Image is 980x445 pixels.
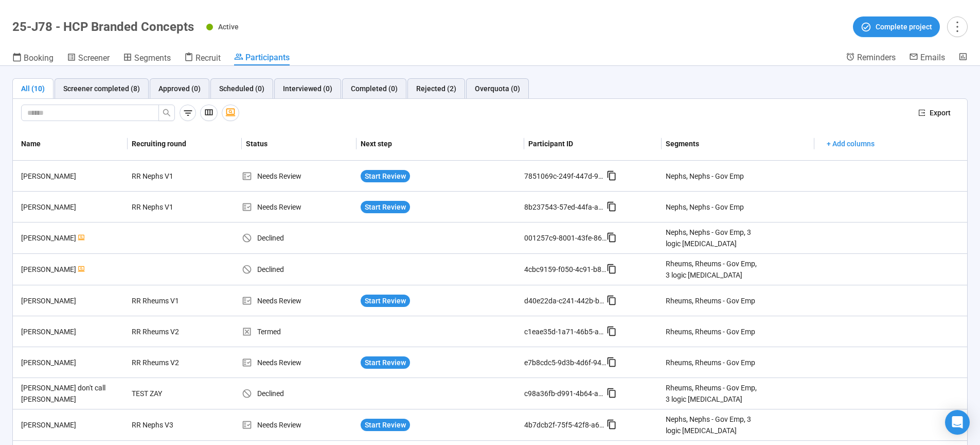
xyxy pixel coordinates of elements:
button: Start Review [361,419,410,431]
span: Active [218,23,239,31]
div: [PERSON_NAME] [17,232,128,244]
div: Needs Review [242,201,357,213]
div: c98a36fb-d991-4b64-ab93-2cc822fc1baf [524,388,607,399]
div: Needs Review [242,170,357,182]
span: Participants [245,53,290,62]
div: Rejected (2) [416,83,456,94]
a: Screener [67,52,110,65]
div: Scheduled (0) [219,83,264,94]
span: Start Review [365,170,406,182]
div: Completed (0) [351,83,398,94]
div: Rheums, Rheums - Gov Emp, 3 logic [MEDICAL_DATA] [666,382,760,405]
h1: 25-J78 - HCP Branded Concepts [12,20,194,34]
div: e7b8cdc5-9d3b-4d6f-94b7-ce17c1874201 [524,357,607,368]
th: Next step [357,127,524,161]
a: Recruit [184,52,221,65]
span: Booking [24,53,54,63]
div: Rheums, Rheums - Gov Emp [666,357,755,368]
div: RR Rheums V2 [128,353,205,372]
button: Start Review [361,295,410,307]
div: All (10) [21,83,45,94]
div: 4cbc9159-f050-4c91-b8ec-8e38d80f9705 [524,264,607,275]
div: Termed [242,326,357,337]
div: TEST ZAY [128,384,205,403]
a: Reminders [846,52,896,64]
div: Interviewed (0) [283,83,332,94]
div: RR Rheums V1 [128,291,205,311]
div: Rheums, Rheums - Gov Emp [666,295,755,306]
th: Segments [662,127,814,161]
div: Declined [242,232,357,244]
span: + Add columns [827,138,875,149]
div: [PERSON_NAME] [17,264,128,275]
span: Export [930,107,951,118]
div: 4b7dcb2f-75f5-42f8-a635-89039fdf0e0d [524,419,607,431]
div: Nephs, Nephs - Gov Emp [666,201,744,213]
div: 8b237543-57ed-44fa-a9e9-4adf7e245643 [524,201,607,213]
div: Open Intercom Messenger [945,410,970,435]
span: Screener [78,53,110,63]
div: Nephs, Nephs - Gov Emp, 3 logic [MEDICAL_DATA] [666,414,760,436]
div: [PERSON_NAME] [17,201,128,213]
button: + Add columns [818,135,883,152]
div: Needs Review [242,419,357,431]
div: [PERSON_NAME] [17,170,128,182]
button: Start Review [361,170,410,182]
span: Segments [134,53,171,63]
a: Participants [234,52,290,65]
div: Needs Review [242,295,357,306]
th: Status [242,127,357,161]
button: Start Review [361,356,410,369]
span: Reminders [857,53,896,62]
div: RR Nephs V1 [128,166,205,186]
div: [PERSON_NAME] [17,295,128,306]
div: Approved (0) [158,83,201,94]
span: Emails [920,53,945,62]
div: 7851069c-249f-447d-99f5-6ce4d30c2de1 [524,170,607,182]
span: Start Review [365,357,406,368]
div: c1eae35d-1a71-46b5-a2b1-b82a0033a883 [524,326,607,337]
div: Declined [242,388,357,399]
a: Emails [909,52,945,64]
div: d40e22da-c241-442b-bbfa-61f92042ae9b [524,295,607,306]
div: Nephs, Nephs - Gov Emp, 3 logic [MEDICAL_DATA] [666,227,760,249]
div: Declined [242,264,357,275]
div: [PERSON_NAME] [17,419,128,431]
span: Recruit [195,53,221,63]
span: Start Review [365,295,406,306]
div: [PERSON_NAME] [17,326,128,337]
div: Needs Review [242,357,357,368]
span: more [950,20,964,33]
div: [PERSON_NAME] [17,357,128,368]
div: [PERSON_NAME] don't call [PERSON_NAME] [17,382,128,405]
div: Screener completed (8) [63,83,140,94]
a: Segments [123,52,171,65]
button: Complete project [853,16,940,37]
div: Rheums, Rheums - Gov Emp, 3 logic [MEDICAL_DATA] [666,258,760,281]
button: Start Review [361,201,410,213]
div: RR Rheums V2 [128,322,205,341]
th: Recruiting round [128,127,242,161]
div: Rheums, Rheums - Gov Emp [666,326,755,337]
div: RR Nephs V1 [128,197,205,217]
span: Complete project [876,21,932,32]
th: Participant ID [524,127,662,161]
button: exportExport [910,105,959,121]
div: RR Nephs V3 [128,415,205,435]
span: export [918,109,925,116]
a: Booking [12,52,54,65]
div: Nephs, Nephs - Gov Emp [666,170,744,182]
span: Start Review [365,201,406,213]
span: search [163,109,171,117]
span: Start Review [365,419,406,431]
button: more [947,16,968,37]
div: Overquota (0) [475,83,520,94]
button: search [158,105,175,121]
th: Name [13,127,128,161]
div: 001257c9-8001-43fe-866c-202f289221d9 [524,232,607,244]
